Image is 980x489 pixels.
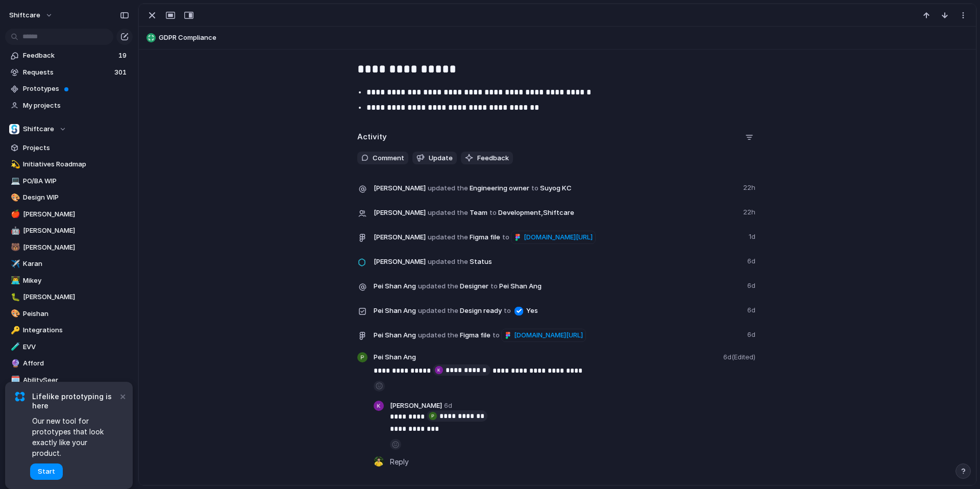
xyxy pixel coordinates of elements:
[374,232,426,242] span: [PERSON_NAME]
[5,190,133,205] a: 🎨Design WIP
[11,308,18,320] div: 🎨
[477,153,509,163] span: Feedback
[501,329,586,342] a: [DOMAIN_NAME][URL]
[374,279,741,293] span: Designer
[390,456,409,467] span: Reply
[5,289,133,305] a: 🐛[PERSON_NAME]
[374,352,416,362] span: Pei Shan Ang
[418,306,458,316] span: updated the
[747,303,757,315] span: 6d
[23,84,129,94] span: Prototypes
[504,306,511,316] span: to
[5,174,133,189] div: 💻PO/BA WIP
[9,192,19,203] button: 🎨
[5,98,133,113] a: My projects
[9,276,19,286] button: 👨‍💻
[118,51,129,61] span: 19
[5,157,133,172] div: 💫Initiatives Roadmap
[5,223,133,238] a: 🤖[PERSON_NAME]
[23,226,129,236] span: [PERSON_NAME]
[5,306,133,322] a: 🎨Peishan
[374,205,737,219] span: Team
[32,415,117,458] span: Our new tool for prototypes that look exactly like your product.
[357,131,387,143] h2: Activity
[374,254,741,268] span: Status
[374,181,737,195] span: Engineering owner
[11,225,18,237] div: 🤖
[418,281,458,291] span: updated the
[23,143,129,153] span: Projects
[23,259,129,269] span: Karan
[9,242,19,253] button: 🐻
[493,330,500,340] span: to
[502,232,509,242] span: to
[357,152,408,165] button: Comment
[9,375,19,385] button: 🗓️
[5,7,58,23] button: shiftcare
[23,101,129,111] span: My projects
[23,176,129,186] span: PO/BA WIP
[747,328,757,340] span: 6d
[374,183,426,193] span: [PERSON_NAME]
[23,309,129,319] span: Peishan
[374,257,426,267] span: [PERSON_NAME]
[11,341,18,353] div: 🧪
[5,323,133,338] a: 🔑Integrations
[9,209,19,219] button: 🍎
[23,124,54,134] span: Shiftcare
[499,281,542,291] span: Pei Shan Ang
[11,325,18,336] div: 🔑
[374,230,743,244] span: Figma file
[5,339,133,355] a: 🧪EVV
[491,281,498,291] span: to
[743,205,757,217] span: 22h
[23,325,129,335] span: Integrations
[5,373,133,388] a: 🗓️AbilitySeer
[374,281,416,291] span: Pei Shan Ang
[11,241,18,253] div: 🐻
[23,342,129,352] span: EVV
[743,181,757,193] span: 22h
[11,159,18,170] div: 💫
[116,390,129,402] button: Dismiss
[374,330,416,340] span: Pei Shan Ang
[489,208,497,218] span: to
[429,153,453,163] span: Update
[23,159,129,169] span: Initiatives Roadmap
[32,392,117,410] span: Lifelike prototyping is here
[23,67,111,78] span: Requests
[540,183,572,193] span: Suyog KC
[9,292,19,302] button: 🐛
[5,207,133,222] a: 🍎[PERSON_NAME]
[9,259,19,269] button: ✈️
[428,232,468,242] span: updated the
[11,258,18,270] div: ✈️
[428,208,468,218] span: updated the
[11,358,18,370] div: 🔮
[5,256,133,272] a: ✈️Karan
[11,175,18,187] div: 💻
[412,152,457,165] button: Update
[23,375,129,385] span: AbilitySeer
[511,231,596,244] a: [DOMAIN_NAME][URL]
[11,192,18,204] div: 🎨
[9,10,40,20] span: shiftcare
[373,153,404,163] span: Comment
[526,306,538,316] span: Yes
[23,51,115,61] span: Feedback
[114,67,129,78] span: 301
[23,242,129,253] span: [PERSON_NAME]
[374,306,416,316] span: Pei Shan Ang
[723,352,757,362] span: 6d (Edited)
[9,226,19,236] button: 🤖
[5,121,133,137] button: Shiftcare
[9,176,19,186] button: 💻
[747,254,757,266] span: 6d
